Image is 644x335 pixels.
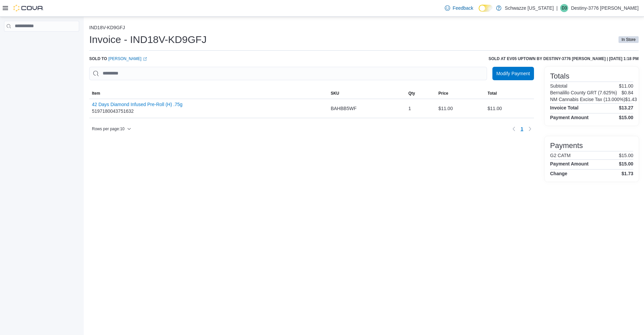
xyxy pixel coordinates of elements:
[406,88,436,99] button: Qty
[550,97,625,102] h6: NM Cannabis Excise Tax (13.000%)
[436,102,485,115] div: $11.00
[328,88,406,99] button: SKU
[518,124,526,134] button: Page 1 of 1
[550,142,583,150] h3: Payments
[550,72,569,80] h3: Totals
[550,90,617,95] h6: Bernalillo County GRT (7.625%)
[550,115,589,120] h4: Payment Amount
[442,1,476,15] a: Feedback
[92,102,182,115] div: 5197180043751632
[560,4,568,12] div: Destiny-3776 Herrera
[619,36,639,43] span: In Store
[526,125,534,133] button: Next page
[571,4,639,12] p: Destiny-3776 [PERSON_NAME]
[438,91,448,96] span: Price
[92,91,100,96] span: Item
[619,105,633,110] h4: $13.27
[619,115,633,120] h4: $15.00
[488,56,639,61] h6: Sold at EV05 Uptown by Destiny-3776 [PERSON_NAME] | [DATE] 1:18 PM
[521,126,523,132] span: 1
[556,4,558,12] p: |
[550,105,579,110] h4: Invoice Total
[89,125,134,133] button: Rows per page:10
[406,102,436,115] div: 1
[89,25,125,30] button: IND18V-KD9GFJ
[108,56,147,61] a: [PERSON_NAME]External link
[550,161,589,166] h4: Payment Amount
[485,88,534,99] button: Total
[89,88,328,99] button: Item
[436,88,485,99] button: Price
[550,83,567,89] h6: Subtotal
[488,91,497,96] span: Total
[4,33,79,49] nav: Complex example
[510,125,518,133] button: Previous page
[622,90,633,95] p: $0.84
[331,91,339,96] span: SKU
[485,102,534,115] div: $11.00
[331,104,357,112] span: BAHBB5WF
[518,124,526,134] ul: Pagination for table: MemoryTable from EuiInMemoryTable
[625,97,637,102] p: $1.43
[13,5,44,11] img: Cova
[89,67,487,80] input: This is a search bar. As you type, the results lower in the page will automatically filter.
[622,37,636,43] span: In Store
[89,33,207,46] h1: Invoice - IND18V-KD9GFJ
[619,153,633,158] p: $15.00
[89,56,147,61] div: Sold to
[496,70,530,77] span: Modify Payment
[453,5,473,11] span: Feedback
[92,126,124,132] span: Rows per page : 10
[619,83,633,89] p: $11.00
[492,67,534,80] button: Modify Payment
[479,5,493,12] input: Dark Mode
[89,25,639,32] nav: An example of EuiBreadcrumbs
[622,171,633,176] h4: $1.73
[408,91,415,96] span: Qty
[92,102,182,107] button: 42 Days Diamond Infused Pre-Roll (H) .75g
[143,57,147,61] svg: External link
[562,4,567,12] span: D3
[550,153,571,158] h6: G2 CATM
[550,171,567,176] h4: Change
[510,124,534,134] nav: Pagination for table: MemoryTable from EuiInMemoryTable
[619,161,633,166] h4: $15.00
[505,4,554,12] p: Schwazze [US_STATE]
